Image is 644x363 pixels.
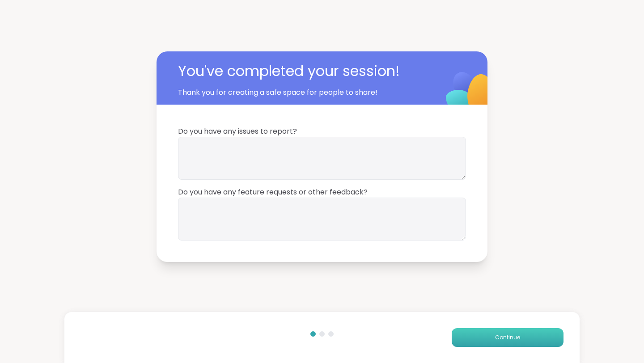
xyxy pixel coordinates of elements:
[178,60,437,82] span: You've completed your session!
[425,49,514,138] img: ShareWell Logomark
[178,87,424,98] span: Thank you for creating a safe space for people to share!
[178,126,466,137] span: Do you have any issues to report?
[495,333,520,342] span: Continue
[178,187,466,198] span: Do you have any feature requests or other feedback?
[452,328,563,347] button: Continue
